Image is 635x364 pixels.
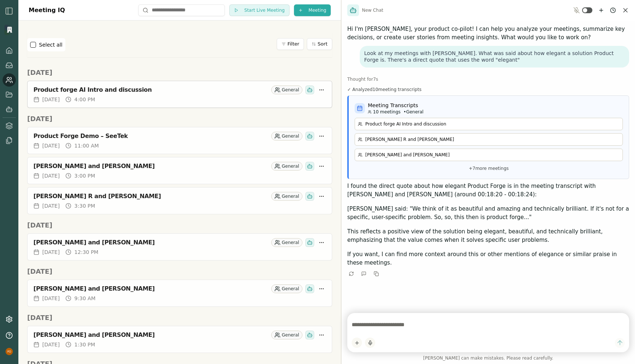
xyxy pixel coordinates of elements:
button: Meeting [294,4,331,16]
button: More options [317,331,326,339]
button: More options [317,162,326,171]
div: Product forge AI Intro and discussion [33,86,268,94]
a: Product forge AI Intro and discussion [355,118,623,130]
a: Product forge AI Intro and discussionGeneral[DATE]4:00 PM [27,81,332,108]
button: Toggle ambient mode [582,7,592,13]
div: ✓ Analyzed 10 meeting transcript s [347,87,629,92]
div: Smith has been invited [305,238,314,247]
h4: Meeting Transcripts [368,102,623,109]
span: 9:30 AM [74,295,96,302]
label: Select all [39,41,62,48]
div: General [271,162,302,171]
div: Smith has been invited [305,284,314,293]
img: Organization logo [4,24,15,35]
a: [PERSON_NAME] and [PERSON_NAME]General[DATE]1:30 PM [27,326,332,353]
h2: [DATE] [27,220,332,230]
button: Chat history [609,6,617,15]
button: Send message [615,338,625,348]
span: 1:30 PM [74,341,95,348]
div: [PERSON_NAME] and [PERSON_NAME] [33,239,268,246]
span: [DATE] [42,96,60,103]
div: General [271,284,302,293]
span: 10 meetings [368,109,401,115]
a: [PERSON_NAME] and [PERSON_NAME]General[DATE]12:30 PM [27,233,332,261]
div: General [271,132,302,141]
div: Product Forge Demo – SeeTek [33,132,268,140]
img: profile [6,348,13,355]
button: More options [317,85,326,94]
div: [PERSON_NAME] and [PERSON_NAME] [33,285,268,292]
h2: [DATE] [27,313,332,323]
div: General [271,85,302,94]
div: Smith has been invited [305,132,314,141]
p: Product forge AI Intro and discussion [365,121,620,127]
span: 3:00 PM [74,172,95,179]
span: Start Live Meeting [244,7,285,13]
a: Product Forge Demo – SeeTekGeneral[DATE]11:00 AM [27,127,332,154]
button: Add content to chat [352,338,362,348]
div: [PERSON_NAME] and [PERSON_NAME] [33,331,268,339]
div: General [271,192,302,201]
p: [PERSON_NAME] said: "We think of it as beautiful and amazing and technically brilliant. If it's n... [347,205,629,221]
p: This reflects a positive view of the solution being elegant, beautiful, and technically brilliant... [347,227,629,244]
span: • General [403,109,423,115]
div: Thought for 7 s [347,76,629,82]
button: Sort [307,38,332,50]
a: [PERSON_NAME] and [PERSON_NAME]General[DATE]3:00 PM [27,157,332,184]
div: [PERSON_NAME] R and [PERSON_NAME] [33,193,268,200]
span: New Chat [362,7,383,13]
button: More options [317,238,326,247]
span: [PERSON_NAME] can make mistakes. Please read carefully. [347,355,629,361]
p: Hi I'm [PERSON_NAME], your product co-pilot! I can help you analyze your meetings, summarize key ... [347,25,629,41]
p: I found the direct quote about how elegant Product Forge is in the meeting transcript with [PERSO... [347,182,629,199]
span: 11:00 AM [74,142,98,149]
h2: [DATE] [27,114,332,124]
button: More options [317,132,326,141]
p: If you want, I can find more context around this or other mentions of elegance or similar praise ... [347,250,629,267]
img: sidebar [5,7,14,15]
span: 4:00 PM [74,96,95,103]
span: [DATE] [42,341,60,348]
button: More options [317,284,326,293]
div: [PERSON_NAME] and [PERSON_NAME] [33,163,268,170]
p: Look at my meetings with [PERSON_NAME]. What was said about how elegant a solution Product Forge ... [364,50,625,63]
a: [PERSON_NAME] R and [PERSON_NAME]General[DATE]3:30 PM [27,187,332,214]
button: More options [317,192,326,201]
div: General [271,331,302,339]
span: [DATE] [42,142,60,149]
div: Smith has been invited [305,162,314,171]
a: [PERSON_NAME] and [PERSON_NAME] [355,149,623,161]
button: Retry [347,270,355,278]
div: Smith has been invited [305,331,314,339]
span: 12:30 PM [74,248,98,256]
a: [PERSON_NAME] and [PERSON_NAME]General[DATE]9:30 AM [27,280,332,307]
button: Copy to clipboard [372,270,380,278]
span: 3:30 PM [74,202,95,210]
div: Smith has been invited [305,85,314,94]
button: Give Feedback [360,270,368,278]
button: New chat [597,6,606,15]
div: General [271,238,302,247]
p: [PERSON_NAME] R and [PERSON_NAME] [365,136,620,142]
span: [DATE] [42,172,60,179]
div: Smith has been invited [305,192,314,201]
button: Filter [277,38,304,50]
button: Start dictation [365,338,375,348]
h2: [DATE] [27,266,332,277]
a: [PERSON_NAME] R and [PERSON_NAME] [355,133,623,146]
button: Help [3,329,16,342]
h1: Meeting IQ [29,6,65,15]
p: + 7 more meetings [355,164,623,173]
button: Close chat [622,7,629,14]
h2: [DATE] [27,68,332,78]
button: Start Live Meeting [229,4,290,16]
span: [DATE] [42,295,60,302]
span: [DATE] [42,202,60,210]
span: [DATE] [42,248,60,256]
span: Meeting [309,7,326,13]
p: [PERSON_NAME] and [PERSON_NAME] [365,152,620,158]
